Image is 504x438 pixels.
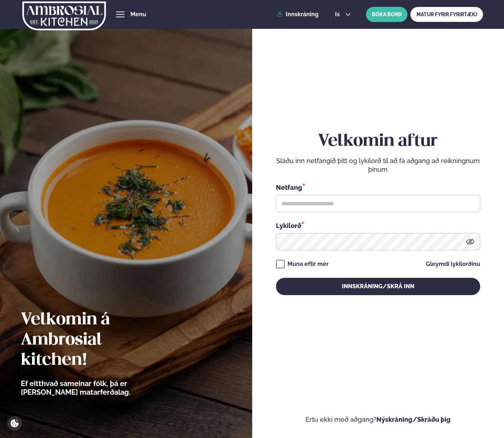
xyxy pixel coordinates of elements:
[329,12,356,17] button: is
[7,416,22,431] a: Cookie settings
[276,278,480,295] button: Innskráning/Skrá inn
[410,7,483,22] a: MATUR FYRIR FYRIRTÆKI
[21,379,170,397] p: Ef eitthvað sameinar fólk, þá er [PERSON_NAME] matarferðalag.
[276,183,480,192] div: Netfang
[366,7,407,22] button: BÓKA BORÐ
[22,1,106,31] img: logo
[276,157,480,174] p: Sláðu inn netfangið þitt og lykilorð til að fá aðgang að reikningnum þínum
[276,131,480,152] h2: Velkomin aftur
[21,310,170,371] h2: Velkomin á Ambrosial kitchen!
[376,416,451,423] a: Nýskráning/Skráðu þig
[426,261,480,267] a: Gleymdi lykilorðinu
[273,415,483,424] p: Ertu ekki með aðgang?
[277,11,318,18] a: Innskráning
[276,221,480,230] div: Lykilorð
[335,12,342,17] span: is
[116,10,125,19] button: hamburger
